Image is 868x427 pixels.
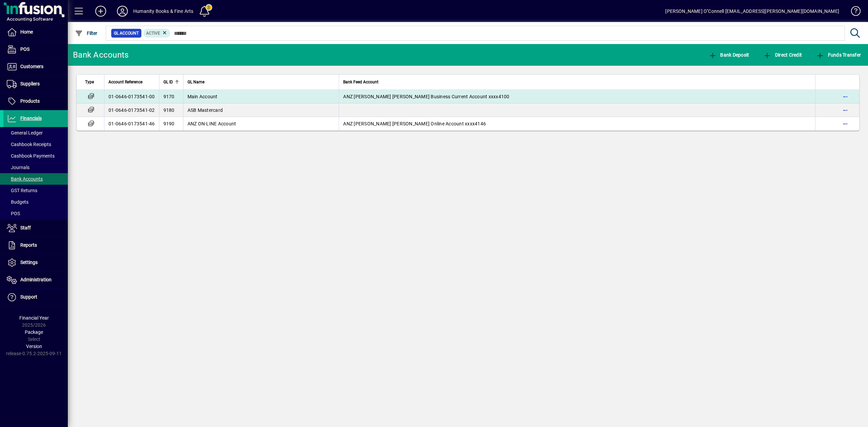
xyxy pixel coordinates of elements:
[3,24,68,41] a: Home
[3,220,68,237] a: Staff
[163,78,179,86] div: GL ID
[7,153,55,159] span: Cashbook Payments
[188,94,218,99] span: Main Account
[73,27,99,39] button: Filter
[3,185,68,196] a: GST Returns
[343,78,378,86] span: Bank Feed Account
[3,76,68,93] a: Suppliers
[3,271,68,288] a: Administration
[763,52,802,58] span: Direct Credit
[665,6,839,17] div: [PERSON_NAME] O''Connell [EMAIL_ADDRESS][PERSON_NAME][DOMAIN_NAME]
[3,41,68,58] a: POS
[3,127,68,139] a: General Ledger
[112,5,133,17] button: Profile
[163,107,175,113] span: 9180
[343,78,811,86] div: Bank Feed Account
[7,142,51,147] span: Cashbook Receipts
[85,78,100,86] div: Type
[20,277,52,282] span: Administration
[20,64,43,69] span: Customers
[75,30,98,36] span: Filter
[163,78,173,86] span: GL ID
[19,315,49,321] span: Financial Year
[104,117,159,130] td: 01-0646-0173541-46
[7,211,20,216] span: POS
[7,176,43,182] span: Bank Accounts
[707,49,751,61] button: Bank Deposit
[25,329,43,335] span: Package
[3,162,68,173] a: Journals
[7,188,37,193] span: GST Returns
[133,6,194,17] div: Humanity Books & Fine Arts
[146,31,160,36] span: Active
[104,90,159,103] td: 01-0646-0173541-00
[343,94,509,99] span: ANZ [PERSON_NAME] [PERSON_NAME] Business Current Account xxxx4100
[143,29,171,38] mat-chip: Activation Status: Active
[846,1,860,23] a: Knowledge Base
[114,30,139,37] span: GL Account
[20,46,29,52] span: POS
[20,294,37,300] span: Support
[188,78,204,86] span: GL Name
[840,118,851,129] button: More options
[20,260,38,265] span: Settings
[709,52,749,58] span: Bank Deposit
[20,116,42,121] span: Financials
[840,105,851,116] button: More options
[343,121,486,126] span: ANZ [PERSON_NAME] [PERSON_NAME] Online Account xxxx4146
[814,49,863,61] button: Funds Transfer
[3,208,68,219] a: POS
[3,173,68,185] a: Bank Accounts
[188,78,335,86] div: GL Name
[188,121,236,126] span: ANZ ON-LINE Account
[762,49,804,61] button: Direct Credit
[90,5,112,17] button: Add
[20,225,31,230] span: Staff
[163,121,175,126] span: 9190
[3,93,68,110] a: Products
[816,52,861,58] span: Funds Transfer
[26,344,42,349] span: Version
[7,199,28,205] span: Budgets
[3,139,68,150] a: Cashbook Receipts
[20,98,40,104] span: Products
[20,242,37,248] span: Reports
[3,150,68,162] a: Cashbook Payments
[85,78,94,86] span: Type
[20,81,40,86] span: Suppliers
[3,289,68,306] a: Support
[20,29,33,35] span: Home
[104,103,159,117] td: 01-0646-0173541-02
[108,78,142,86] span: Account Reference
[163,94,175,99] span: 9170
[3,196,68,208] a: Budgets
[73,49,129,60] div: Bank Accounts
[188,107,223,113] span: ASB Mastercard
[840,91,851,102] button: More options
[3,237,68,254] a: Reports
[3,254,68,271] a: Settings
[3,58,68,75] a: Customers
[7,130,43,136] span: General Ledger
[7,165,29,170] span: Journals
